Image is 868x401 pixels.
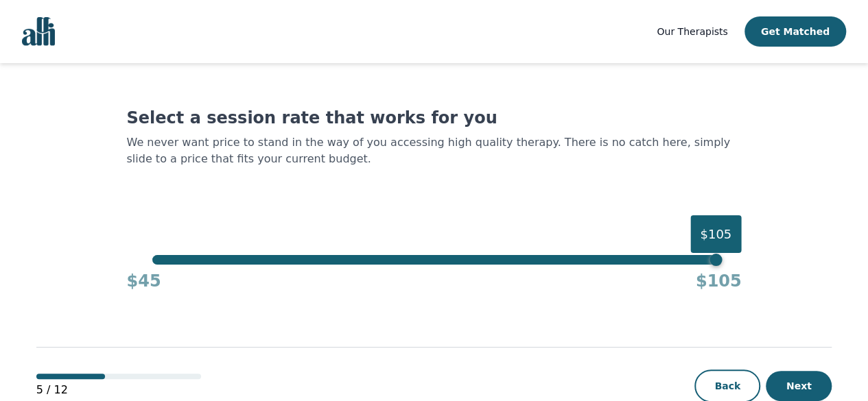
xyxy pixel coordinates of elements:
[36,382,201,398] p: 5 / 12
[696,270,742,292] h4: $105
[766,371,832,401] button: Next
[657,23,727,40] a: Our Therapists
[126,134,741,167] p: We never want price to stand in the way of you accessing high quality therapy. There is no catch ...
[744,16,846,47] button: Get Matched
[690,215,741,253] div: $105
[657,26,727,37] span: Our Therapists
[126,107,741,129] h1: Select a session rate that works for you
[126,270,161,292] h4: $45
[22,17,55,46] img: alli logo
